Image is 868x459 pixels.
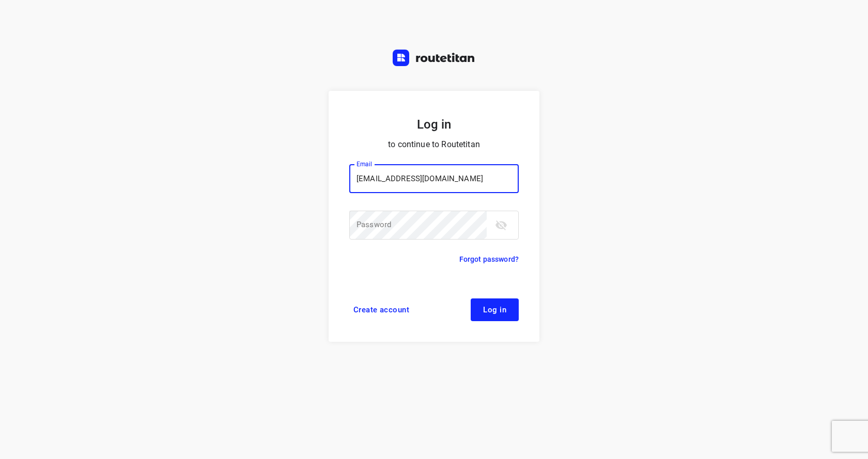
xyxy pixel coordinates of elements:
a: Forgot password? [459,253,519,265]
a: Create account [349,298,413,321]
button: toggle password visibility [491,215,512,235]
h5: Log in [349,116,519,133]
img: Routetitan [393,50,475,66]
button: Log in [471,298,519,321]
span: Log in [483,306,506,314]
a: Routetitan [393,50,475,69]
p: to continue to Routetitan [349,137,519,152]
span: Create account [353,306,409,314]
